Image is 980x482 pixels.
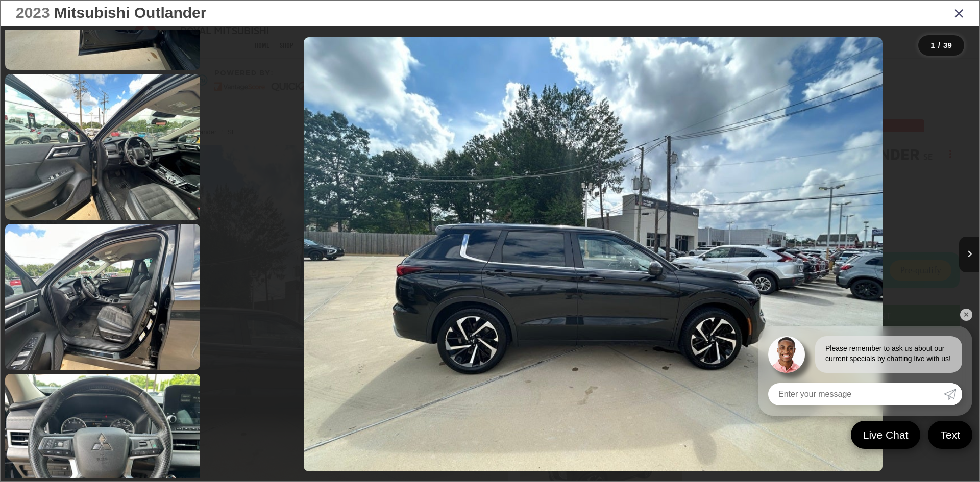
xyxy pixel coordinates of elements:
div: Please remember to ask us about our current specials by chatting live with us! [815,336,962,373]
span: 39 [943,41,952,49]
img: 2023 Mitsubishi Outlander SE [304,37,883,471]
img: Agent profile photo [768,336,805,373]
span: / [937,42,941,49]
span: Live Chat [858,428,914,442]
span: Mitsubishi Outlander [54,4,206,21]
span: 1 [930,41,935,49]
img: 2023 Mitsubishi Outlander SE [3,222,202,371]
div: 2023 Mitsubishi Outlander SE 0 [207,37,979,471]
span: 2023 [16,4,50,21]
a: Text [928,421,972,449]
button: Next image [959,237,979,272]
a: Submit [944,383,962,405]
i: Close gallery [954,6,964,19]
img: 2023 Mitsubishi Outlander SE [3,72,202,221]
input: Enter your message [768,383,944,405]
a: Live Chat [851,421,921,449]
span: Text [935,428,965,442]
